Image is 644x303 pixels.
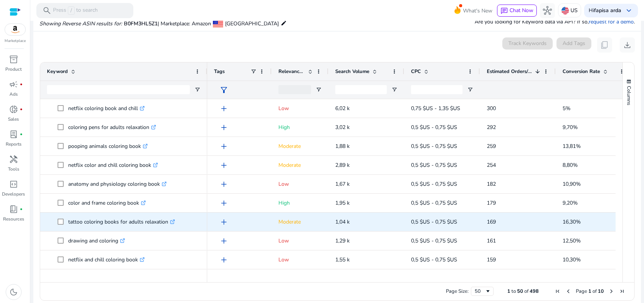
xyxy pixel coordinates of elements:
span: 161 [487,237,496,244]
span: lab_profile [9,130,18,139]
p: Hi [589,8,621,13]
p: Low [278,233,322,249]
p: Reports [6,141,22,148]
p: High [278,195,322,211]
p: pooping animals coloring book [68,138,148,154]
p: Resources [3,216,24,222]
span: 1 [588,288,591,295]
button: Open Filter Menu [391,87,397,93]
span: code_blocks [9,180,18,189]
span: add [219,274,228,283]
button: Open Filter Menu [467,87,473,93]
p: Developers [2,191,25,197]
img: amazon.svg [5,24,25,35]
p: coloring pens for adults relaxation [68,120,156,135]
span: handyman [9,155,18,164]
div: Previous Page [565,288,571,294]
span: add [219,236,228,246]
p: Moderate [278,138,322,154]
span: Conversion Rate [563,68,600,75]
span: add [219,123,228,132]
span: fiber_manual_record [20,208,23,211]
span: 1,67 k [335,180,350,188]
input: Search Volume Filter Input [335,85,387,94]
p: Moderate [278,214,322,230]
span: 0,5 $US - 0,75 $US [411,199,457,207]
span: 1,88 k [335,143,350,150]
p: netflix and chill coloring book [68,252,145,267]
span: 9,70% [563,124,578,131]
span: 292 [487,124,496,131]
span: 300 [487,105,496,112]
span: 498 [530,288,539,295]
span: chat [500,7,508,15]
span: add [219,199,228,208]
span: CPC [411,68,421,75]
span: What's New [463,4,492,17]
span: 179 [487,199,496,207]
i: Showing Reverse ASIN results for: [39,20,122,27]
div: First Page [555,288,561,294]
span: add [219,104,228,113]
span: hub [543,6,552,15]
span: 16,30% [563,218,581,225]
span: 13,81% [563,143,581,150]
span: 0,5 $US - 0,75 $US [411,180,457,188]
p: tattoo coloring books for adults relaxation [68,214,175,230]
p: Marketplace [5,38,26,44]
span: 1,04 k [335,218,350,225]
span: 0,5 $US - 0,75 $US [411,256,457,263]
span: Relevance Score [278,68,305,75]
span: B0FM3HL5Z1 [124,20,158,27]
input: Keyword Filter Input [47,85,190,94]
span: of [592,288,597,295]
span: 169 [487,218,496,225]
p: anatomy and physiology coloring book [68,176,167,192]
span: [GEOGRAPHIC_DATA] [225,20,279,27]
span: 5% [563,105,571,112]
span: fiber_manual_record [20,133,23,136]
div: Page Size: [446,288,469,295]
span: 259 [487,143,496,150]
span: add [219,161,228,170]
span: dark_mode [9,287,18,297]
button: hub [540,3,555,18]
span: download [623,40,632,50]
span: filter_alt [219,85,228,95]
span: 0,5 $US - 0,75 $US [411,124,457,131]
span: donut_small [9,105,18,114]
button: Open Filter Menu [194,87,200,93]
p: color and frame coloring book [68,195,146,211]
input: CPC Filter Input [411,85,463,94]
span: 10,40% [563,275,581,282]
span: fiber_manual_record [20,108,23,111]
span: 10,30% [563,256,581,263]
p: netflix coloring book and chill [68,101,145,116]
span: 0,5 $US - 0,75 $US [411,237,457,244]
span: 0,5 $US - 0,75 $US [411,218,457,225]
span: 50 [517,288,523,295]
span: 9,20% [563,199,578,207]
span: add [219,218,228,227]
p: US [571,4,578,17]
span: to [511,288,516,295]
div: Page Size [471,287,494,296]
span: fiber_manual_record [20,83,23,86]
img: us.svg [561,7,569,14]
p: Moderate [278,271,322,286]
span: search [42,6,52,15]
p: Low [278,176,322,192]
b: fapisa arda [594,7,621,14]
span: 148 [487,275,496,282]
mat-icon: edit [281,19,287,28]
span: 10,90% [563,180,581,188]
span: Columns [625,86,632,105]
p: netflix color and chill coloring book [68,157,158,173]
span: 159 [487,256,496,263]
span: Tags [214,68,225,75]
span: 254 [487,162,496,169]
button: download [620,37,635,53]
span: Chat Now [510,7,533,14]
p: High [278,120,322,135]
span: Estimated Orders/Month [487,68,532,75]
